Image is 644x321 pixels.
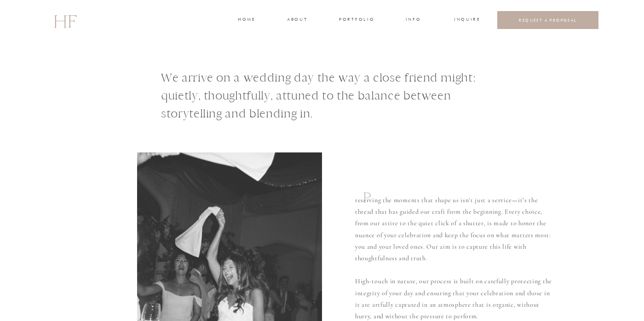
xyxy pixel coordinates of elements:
a: about [287,16,306,24]
h1: We arrive on a wedding day the way a close friend might: quietly, thoughtfully, attuned to the ba... [161,69,504,126]
h1: P [363,188,376,213]
a: portfolio [339,16,374,24]
a: INQUIRE [454,16,479,24]
a: home [238,16,255,24]
a: INFO [405,16,422,24]
a: REQUEST A PROPOSAL [505,18,592,23]
a: HF [53,7,76,34]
